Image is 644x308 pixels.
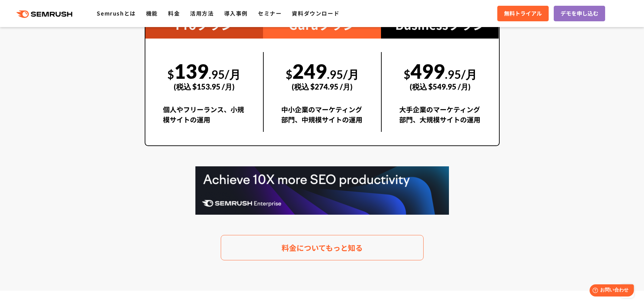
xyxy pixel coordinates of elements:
span: .95/月 [445,67,477,81]
a: 料金 [168,9,180,17]
a: セミナー [258,9,282,17]
div: (税込 $549.95 /月) [399,75,481,99]
span: $ [286,67,292,81]
div: 249 [281,52,363,99]
span: デモを申し込む [560,9,598,18]
span: .95/月 [209,67,241,81]
span: 料金についてもっと知る [282,242,363,254]
span: $ [404,67,410,81]
div: 個人やフリーランス、小規模サイトの運用 [163,104,246,132]
div: 499 [399,52,481,99]
a: Semrushとは [97,9,136,17]
div: 大手企業のマーケティング部門、大規模サイトの運用 [399,104,481,132]
a: 機能 [146,9,158,17]
a: 活用方法 [190,9,214,17]
div: (税込 $153.95 /月) [163,75,246,99]
a: 料金についてもっと知る [221,235,424,260]
a: 資料ダウンロード [292,9,339,17]
a: 導入事例 [224,9,248,17]
span: .95/月 [327,67,359,81]
iframe: Help widget launcher [584,282,637,301]
span: $ [167,67,174,81]
div: 中小企業のマーケティング部門、中規模サイトの運用 [281,104,363,132]
a: 無料トライアル [497,6,549,21]
a: デモを申し込む [554,6,605,21]
div: 139 [163,52,246,99]
span: 無料トライアル [504,9,542,18]
div: (税込 $274.95 /月) [281,75,363,99]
